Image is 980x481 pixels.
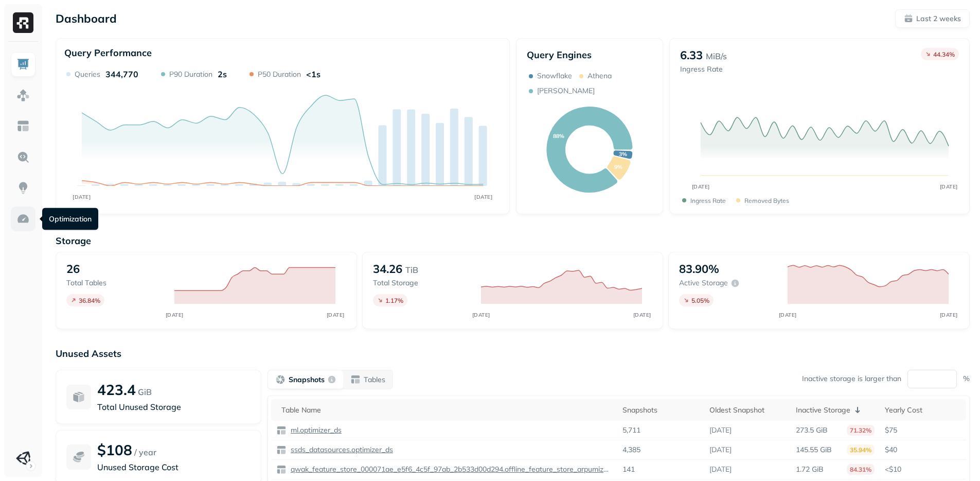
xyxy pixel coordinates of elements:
[64,47,152,59] p: Query Performance
[618,150,627,158] text: 3%
[16,150,30,164] img: Query Explorer
[796,425,828,435] p: 273.5 GiB
[709,405,786,415] div: Oldest Snapshot
[474,194,492,200] tspan: [DATE]
[680,64,727,74] p: Ingress Rate
[16,212,30,226] img: Optimization
[97,381,136,399] p: 423.4
[16,181,30,195] img: Insights
[16,451,30,466] img: Unity
[276,465,287,475] img: table
[939,312,957,318] tspan: [DATE]
[472,312,490,318] tspan: [DATE]
[169,70,212,79] p: P90 Duration
[691,297,709,304] p: 5.05 %
[690,197,726,204] p: Ingress Rate
[97,401,251,413] p: Total Unused Storage
[289,375,325,385] p: Snapshots
[847,425,875,436] p: 71.32%
[553,132,564,140] text: 88%
[287,445,393,455] a: ssds_datasources.optimizer_ds
[933,50,955,58] p: 44.34 %
[706,50,727,62] p: MiB/s
[73,194,91,200] tspan: [DATE]
[885,465,961,474] p: <$10
[622,405,699,415] div: Snapshots
[373,278,471,288] p: Total storage
[778,312,796,318] tspan: [DATE]
[289,425,342,435] p: ml.optimizer_ds
[373,262,402,276] p: 34.26
[691,183,709,190] tspan: [DATE]
[527,49,652,61] p: Query Engines
[75,70,100,79] p: Queries
[289,445,393,455] p: ssds_datasources.optimizer_ds
[289,465,612,474] p: qwak_feature_store_000071ae_e5f6_4c5f_97ab_2b533d00d294.offline_feature_store_arpumizer_user_leve...
[138,386,152,398] p: GiB
[679,262,719,276] p: 83.90%
[79,297,100,304] p: 36.84 %
[939,183,957,190] tspan: [DATE]
[166,312,184,318] tspan: [DATE]
[218,69,227,79] p: 2s
[622,425,640,435] p: 5,711
[327,312,345,318] tspan: [DATE]
[796,445,832,455] p: 145.55 GiB
[56,235,970,247] p: Storage
[802,374,901,384] p: Inactive storage is larger than
[847,464,875,475] p: 84.31%
[895,9,970,28] button: Last 2 weeks
[306,69,320,79] p: <1s
[42,208,98,230] div: Optimization
[287,465,612,474] a: qwak_feature_store_000071ae_e5f6_4c5f_97ab_2b533d00d294.offline_feature_store_arpumizer_user_leve...
[281,405,612,415] div: Table Name
[614,163,622,170] text: 9%
[66,278,164,288] p: Total tables
[679,278,728,288] p: Active storage
[885,405,961,415] div: Yearly Cost
[56,348,970,359] p: Unused Assets
[134,446,156,458] p: / year
[276,445,287,455] img: table
[587,71,612,81] p: Athena
[796,465,824,474] p: 1.72 GiB
[709,425,732,435] p: [DATE]
[847,444,875,455] p: 35.94%
[13,12,33,33] img: Ryft
[56,11,117,26] p: Dashboard
[885,445,961,455] p: $40
[16,119,30,133] img: Asset Explorer
[537,86,595,96] p: [PERSON_NAME]
[97,461,251,473] p: Unused Storage Cost
[405,264,418,276] p: TiB
[633,312,651,318] tspan: [DATE]
[796,405,850,415] p: Inactive Storage
[537,71,572,81] p: Snowflake
[622,465,635,474] p: 141
[276,425,287,436] img: table
[709,465,732,474] p: [DATE]
[885,425,961,435] p: $75
[916,14,961,24] p: Last 2 weeks
[744,197,789,204] p: Removed bytes
[66,262,80,276] p: 26
[16,89,30,102] img: Assets
[105,69,138,79] p: 344,770
[963,374,970,384] p: %
[622,445,640,455] p: 4,385
[364,375,385,385] p: Tables
[16,58,30,71] img: Dashboard
[97,441,132,459] p: $108
[680,48,703,62] p: 6.33
[287,425,342,435] a: ml.optimizer_ds
[258,70,301,79] p: P50 Duration
[385,297,403,304] p: 1.17 %
[709,445,732,455] p: [DATE]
